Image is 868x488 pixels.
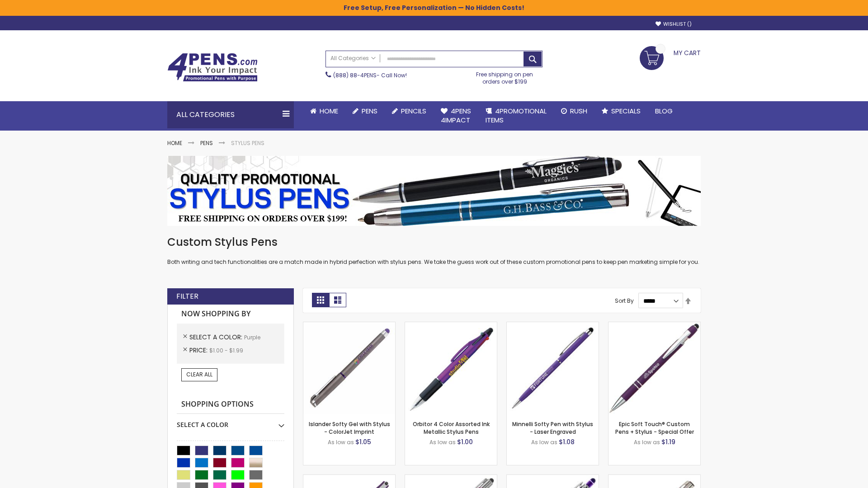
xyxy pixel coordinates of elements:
[656,21,692,28] a: Wishlist
[429,438,456,446] span: As low as
[634,438,660,446] span: As low as
[594,101,648,121] a: Specials
[554,101,594,121] a: Rush
[405,322,497,414] img: Orbitor 4 Color Assorted Ink Metallic Stylus Pens-Purple
[559,437,575,446] span: $1.08
[531,438,557,446] span: As low as
[434,101,478,131] a: 4Pens4impact
[167,53,258,82] img: 4Pens Custom Pens and Promotional Products
[167,235,701,249] h1: Custom Stylus Pens
[333,71,407,79] span: - Call Now!
[385,101,434,121] a: Pencils
[507,474,599,482] a: Phoenix Softy with Stylus Pen - Laser-Purple
[303,322,395,329] a: Islander Softy Gel with Stylus - ColorJet Imprint-Purple
[189,346,209,355] span: Price
[507,322,599,329] a: Minnelli Softy Pen with Stylus - Laser Engraved-Purple
[609,474,700,482] a: Tres-Chic Touch Pen - Standard Laser-Purple
[655,106,673,116] span: Blog
[186,371,212,378] span: Clear All
[512,420,593,435] a: Minnelli Softy Pen with Stylus - Laser Engraved
[609,322,700,414] img: 4P-MS8B-Purple
[401,106,426,116] span: Pencils
[303,101,345,121] a: Home
[312,293,329,307] strong: Grid
[570,106,587,116] span: Rush
[177,395,284,414] strong: Shopping Options
[467,67,543,85] div: Free shipping on pen orders over $199
[244,333,260,341] span: Purple
[326,51,380,66] a: All Categories
[441,106,471,125] span: 4Pens 4impact
[611,106,641,116] span: Specials
[309,420,390,435] a: Islander Softy Gel with Stylus - ColorJet Imprint
[355,437,371,446] span: $1.05
[303,322,395,414] img: Islander Softy Gel with Stylus - ColorJet Imprint-Purple
[345,101,385,121] a: Pens
[320,106,338,116] span: Home
[167,139,182,147] a: Home
[167,235,701,266] div: Both writing and tech functionalities are a match made in hybrid perfection with stylus pens. We ...
[177,414,284,429] div: Select A Color
[615,297,634,305] label: Sort By
[333,71,377,79] a: (888) 88-4PENS
[330,55,376,62] span: All Categories
[231,139,264,147] strong: Stylus Pens
[189,333,244,342] span: Select A Color
[405,474,497,482] a: Tres-Chic with Stylus Metal Pen - Standard Laser-Purple
[200,139,213,147] a: Pens
[362,106,377,116] span: Pens
[609,322,700,329] a: 4P-MS8B-Purple
[181,368,217,381] a: Clear All
[176,291,198,301] strong: Filter
[177,305,284,324] strong: Now Shopping by
[167,156,701,226] img: Stylus Pens
[486,106,547,125] span: 4PROMOTIONAL ITEMS
[457,437,473,446] span: $1.00
[648,101,680,121] a: Blog
[615,420,694,435] a: Epic Soft Touch® Custom Pens + Stylus - Special Offer
[478,101,554,131] a: 4PROMOTIONALITEMS
[507,322,599,414] img: Minnelli Softy Pen with Stylus - Laser Engraved-Purple
[167,101,294,128] div: All Categories
[209,347,243,354] span: $1.00 - $1.99
[328,438,354,446] span: As low as
[405,322,497,329] a: Orbitor 4 Color Assorted Ink Metallic Stylus Pens-Purple
[413,420,490,435] a: Orbitor 4 Color Assorted Ink Metallic Stylus Pens
[661,437,675,446] span: $1.19
[303,474,395,482] a: Avendale Velvet Touch Stylus Gel Pen-Purple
